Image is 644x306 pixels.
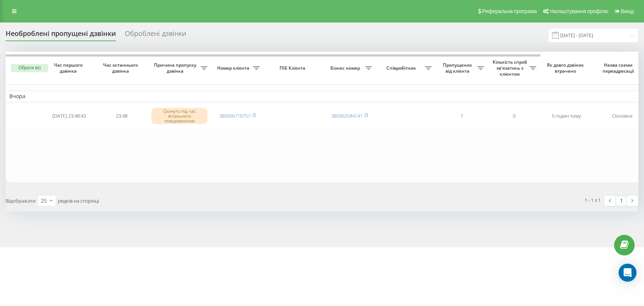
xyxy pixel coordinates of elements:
[215,65,253,71] span: Номер клієнта
[488,104,540,128] td: 0
[621,8,634,14] span: Вихід
[492,59,530,77] span: Кількість спроб зв'язатись з клієнтом
[546,62,586,74] span: Як довго дзвінок втрачено
[151,108,207,124] div: Скинуто під час вітального повідомлення
[327,65,365,71] span: Бізнес номер
[6,197,36,204] span: Відображати
[616,196,627,206] a: 1
[596,62,642,74] span: Назва схеми переадресації
[540,104,592,128] td: 5 годин тому
[151,62,201,74] span: Причина пропуску дзвінка
[219,112,250,119] a: 380966718757
[435,104,488,128] td: 1
[43,104,95,128] td: [DATE] 23:48:43
[95,104,148,128] td: 23:48
[439,62,477,74] span: Пропущених від клієнта
[49,62,89,74] span: Час першого дзвінка
[58,197,99,204] span: рядків на сторінці
[101,62,142,74] span: Час останнього дзвінка
[550,8,608,14] span: Налаштування профілю
[11,64,48,72] button: Обрати всі
[585,196,601,204] div: 1 - 1 з 1
[482,8,537,14] span: Реферальна програма
[125,30,186,41] div: Оброблені дзвінки
[6,30,116,41] div: Необроблені пропущені дзвінки
[379,65,425,71] span: Співробітник
[270,65,317,71] span: ПІБ Клієнта
[331,112,363,119] a: 380962044141
[41,197,47,204] div: 25
[619,264,637,282] div: Open Intercom Messenger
